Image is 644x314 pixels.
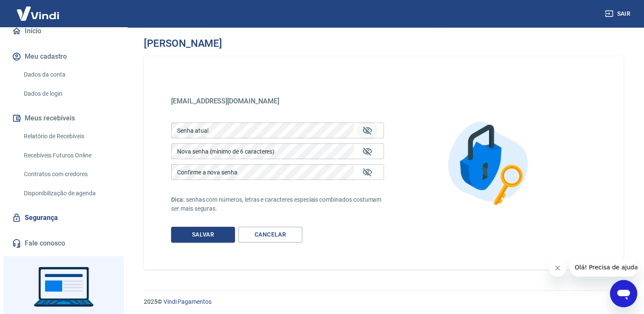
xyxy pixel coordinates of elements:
[20,147,117,164] a: Recebíveis Futuros Online
[549,260,566,277] iframe: Fechar mensagem
[20,85,117,103] a: Dados de login
[5,6,72,13] span: Olá! Precisa de ajuda?
[20,185,117,202] a: Disponibilização de agenda
[144,37,222,49] h3: [PERSON_NAME]
[238,227,302,243] a: Cancelar
[10,234,117,253] a: Fale conosco
[20,128,117,145] a: Relatório de Recebíveis
[144,297,624,306] p: 2025 ©
[357,120,378,141] button: Mostrar/esconder senha
[10,22,117,40] a: Início
[610,280,637,307] iframe: Botão para abrir a janela de mensagens
[20,66,117,83] a: Dados da conta
[10,47,117,66] button: Meu cadastro
[171,97,279,105] span: [EMAIL_ADDRESS][DOMAIN_NAME]
[603,6,634,22] button: Sair
[10,208,117,227] a: Segurança
[171,196,186,203] span: Dica:
[171,195,384,213] p: senhas com números, letras e caracteres especiais combinados costumam ser mais seguras.
[171,227,235,243] button: Salvar
[357,141,378,162] button: Mostrar/esconder senha
[10,109,117,128] button: Meus recebíveis
[20,166,117,183] a: Contratos com credores
[10,0,66,26] img: Vindi
[163,298,212,305] a: Vindi Pagamentos
[357,162,378,183] button: Mostrar/esconder senha
[437,110,543,216] img: Alterar senha
[570,258,637,277] iframe: Mensagem da empresa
